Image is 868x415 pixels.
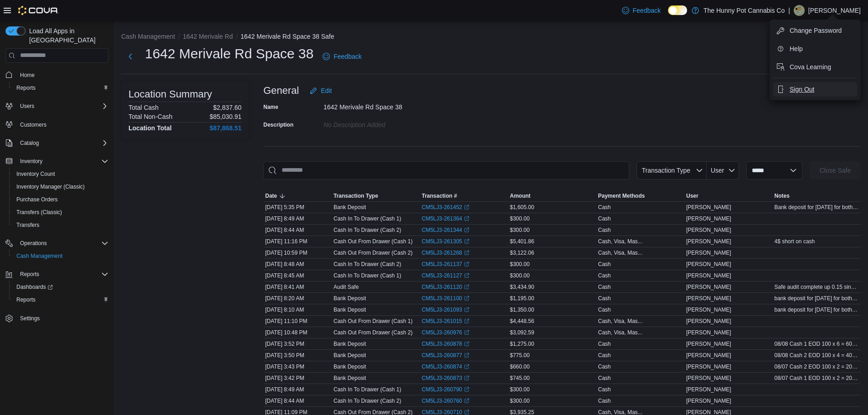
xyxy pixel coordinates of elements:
p: | [788,5,790,16]
svg: External link [464,387,469,392]
button: Home [2,68,112,82]
span: [PERSON_NAME] [686,295,731,302]
div: Cash [598,295,611,302]
div: [DATE] 11:10 PM [263,316,332,327]
div: [DATE] 8:20 AM [263,293,332,304]
img: Cova [18,6,59,15]
button: 1642 Merivale Rd Space 38 Safe [241,33,334,40]
span: User [711,167,724,174]
span: Bank deposit for [DATE] for both POS 100x2 50x7 20x52 10x1 5x1 [775,204,859,211]
span: [PERSON_NAME] [686,215,731,222]
button: Catalog [2,137,112,149]
a: CM5LJ3-261268External link [422,249,470,256]
span: [PERSON_NAME] [686,306,731,313]
a: CM5LJ3-260878External link [422,340,470,348]
div: Rehan Bhatti [794,5,805,16]
svg: External link [464,410,469,415]
a: CM5LJ3-261100External link [422,295,470,302]
a: Feedback [618,1,664,20]
span: Safe audit complete up 0.15 since last audit. USD retain 246.00 [775,283,859,291]
svg: External link [464,330,469,335]
div: Cash, Visa, Mas... [598,249,642,256]
nav: An example of EuiBreadcrumbs [121,32,861,43]
button: User [684,190,773,201]
a: Reports [13,294,39,305]
h6: Total Cash [128,104,159,111]
h4: Location Total [128,124,172,132]
p: $2,837.60 [213,104,241,111]
span: 08/07 Cash 1 EOD 100 x 2 = 200 50 x 6 = 300 20 x 11 = 220 10 x 2 = 20 5 x 1 = 5 = 745.00 - [PERSO... [775,374,859,382]
span: Transaction Type [642,167,690,174]
span: [PERSON_NAME] [686,386,731,393]
span: Inventory Count [16,170,55,178]
a: Transfers (Classic) [13,207,66,218]
svg: External link [464,273,469,278]
p: $85,030.91 [210,113,241,120]
span: $775.00 [510,352,529,359]
span: [PERSON_NAME] [686,204,731,211]
p: Cash Out From Drawer (Cash 2) [334,249,412,256]
p: Audit Safe [334,283,359,291]
div: 1642 Merivale Rd Space 38 [324,100,446,111]
button: Transfers [9,219,112,231]
p: Bank Deposit [334,363,366,370]
span: $300.00 [510,397,529,405]
p: Cash In To Drawer (Cash 1) [334,215,401,222]
span: bank deposit for [DATE] for both POS 100x2 50x10 20x32 10x1 [775,306,859,313]
button: Reports [9,82,112,94]
a: Purchase Orders [13,194,62,205]
span: Settings [20,315,40,322]
span: [PERSON_NAME] [686,226,731,234]
div: [DATE] 3:43 PM [263,361,332,372]
div: No Description added [324,118,446,128]
span: Purchase Orders [16,196,58,203]
span: [PERSON_NAME] [686,238,731,245]
a: Inventory Count [13,169,59,179]
span: Inventory [16,156,108,167]
a: Home [16,70,38,81]
span: [PERSON_NAME] [686,318,731,325]
span: [PERSON_NAME] [686,329,731,336]
span: Transfers [16,221,39,229]
svg: External link [464,307,469,313]
div: [DATE] 8:45 AM [263,270,332,281]
h6: Total Non-Cash [128,113,173,120]
span: $660.00 [510,363,529,370]
a: CM5LJ3-261137External link [422,261,470,268]
div: [DATE] 8:41 AM [263,282,332,292]
h1: 1642 Merivale Rd Space 38 [145,45,313,63]
input: This is a search bar. As you type, the results lower in the page will automatically filter. [263,161,629,179]
a: Customers [16,119,50,130]
p: Cash Out From Drawer (Cash 2) [334,329,412,336]
div: [DATE] 8:49 AM [263,213,332,224]
span: $300.00 [510,215,529,222]
span: [PERSON_NAME] [686,363,731,370]
p: Cash Out From Drawer (Cash 1) [334,238,412,245]
div: [DATE] 3:42 PM [263,373,332,384]
svg: External link [464,375,469,381]
span: Date [265,192,277,200]
a: CM5LJ3-261127External link [422,272,470,279]
span: Home [20,72,35,79]
span: 08/08 Cash 2 EOD 100 x 4 = 400 50 x 1 = 50 20 x 16 = 320 5 x 1 = 5 = 775 - [PERSON_NAME] [775,352,859,359]
span: Dashboards [16,283,53,291]
span: $4,448.56 [510,318,534,325]
span: Feedback [334,52,361,61]
p: Bank Deposit [334,374,366,382]
span: Transaction # [422,192,457,200]
svg: External link [464,205,469,210]
button: Amount [508,190,596,201]
button: Transaction # [420,190,508,201]
span: Cova Learning [790,62,831,72]
div: [DATE] 8:44 AM [263,395,332,406]
p: [PERSON_NAME] [808,5,861,16]
span: [PERSON_NAME] [686,352,731,359]
span: Transfers (Classic) [16,209,62,216]
span: Inventory Count [13,169,108,179]
p: Cash In To Drawer (Cash 1) [334,272,401,279]
p: Bank Deposit [334,340,366,348]
p: Cash In To Drawer (Cash 2) [334,226,401,234]
span: $300.00 [510,261,529,268]
h4: $87,868.51 [210,124,241,132]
